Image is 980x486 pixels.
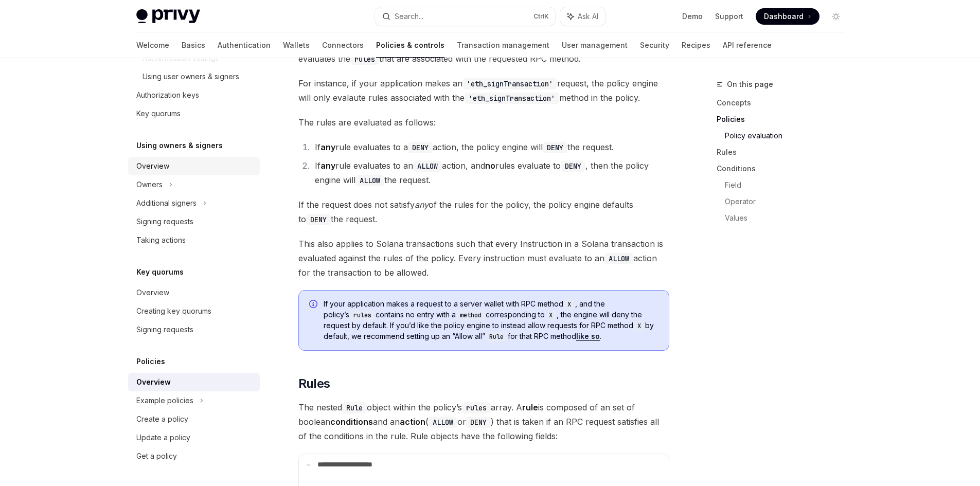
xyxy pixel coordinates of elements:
code: rules [350,53,379,65]
a: Policies & controls [376,33,444,58]
a: Field [725,177,852,193]
button: Search...CtrlK [375,7,555,26]
a: Concepts [717,95,852,111]
div: Using user owners & signers [142,70,239,83]
span: On this page [727,78,773,91]
div: Overview [136,286,169,299]
a: Signing requests [128,320,260,339]
a: Basics [182,33,205,58]
a: Values [725,210,852,226]
a: Creating key quorums [128,302,260,320]
div: Taking actions [136,234,186,246]
div: Creating key quorums [136,305,211,317]
a: like so [576,332,600,341]
code: DENY [408,142,433,153]
svg: Info [309,300,319,310]
code: Rule [342,402,367,413]
a: Transaction management [457,33,549,58]
strong: rule [522,402,538,412]
a: Connectors [322,33,364,58]
code: DENY [306,214,331,225]
a: Get a policy [128,447,260,465]
div: Overview [136,376,171,388]
code: X [563,299,575,310]
strong: conditions [330,417,373,427]
a: Policy evaluation [725,128,852,144]
a: Create a policy [128,410,260,428]
code: X [545,310,557,320]
a: Overview [128,157,260,175]
span: If your application makes a request to a server wallet with RPC method , and the policy’s contain... [324,299,658,342]
span: The nested object within the policy’s array. A is composed of an set of boolean and an ( or ) tha... [298,400,669,443]
a: Key quorums [128,104,260,123]
div: Key quorums [136,107,181,120]
a: API reference [723,33,772,58]
a: Recipes [682,33,710,58]
a: Support [715,11,743,22]
strong: action [400,417,425,427]
h5: Using owners & signers [136,139,223,152]
a: Demo [682,11,703,22]
div: Search... [395,10,423,23]
div: Signing requests [136,215,193,228]
div: Get a policy [136,450,177,462]
span: Ctrl K [533,12,549,21]
code: DENY [561,160,585,172]
div: Owners [136,178,163,191]
code: ALLOW [429,417,457,428]
code: DENY [466,417,491,428]
div: Example policies [136,394,193,407]
a: Operator [725,193,852,210]
span: Ask AI [578,11,598,22]
h5: Key quorums [136,266,184,278]
a: Overview [128,283,260,302]
h5: Policies [136,355,165,368]
li: If rule evaluates to a action, the policy engine will the request. [312,140,669,154]
code: Rule [485,332,508,342]
div: Update a policy [136,431,190,444]
div: Signing requests [136,323,193,336]
a: Welcome [136,33,169,58]
span: Rules [298,375,330,392]
div: Additional signers [136,197,197,209]
code: ALLOW [604,253,633,264]
a: Using user owners & signers [128,67,260,86]
button: Ask AI [560,7,605,26]
code: DENY [543,142,567,153]
a: Security [640,33,669,58]
a: Dashboard [756,8,819,25]
span: For instance, if your application makes an request, the policy engine will only evalaute rules as... [298,76,669,105]
span: If the request does not satisfy of the rules for the policy, the policy engine defaults to the re... [298,197,669,226]
span: The rules are evaluated as follows: [298,115,669,130]
code: method [456,310,486,320]
div: Overview [136,160,169,172]
strong: any [320,142,335,152]
code: 'eth_signTransaction' [462,78,557,89]
div: Create a policy [136,413,188,425]
img: light logo [136,9,200,24]
a: Rules [717,144,852,160]
code: ALLOW [413,160,442,172]
a: Conditions [717,160,852,177]
li: If rule evaluates to an action, and rules evaluate to , then the policy engine will the request. [312,158,669,187]
span: This also applies to Solana transactions such that every Instruction in a Solana transaction is e... [298,237,669,280]
span: Dashboard [764,11,804,22]
button: Toggle dark mode [828,8,844,25]
a: Policies [717,111,852,128]
code: ALLOW [355,175,384,186]
div: Authorization keys [136,89,199,101]
strong: any [320,160,335,171]
a: Overview [128,373,260,391]
code: rules [462,402,491,413]
code: 'eth_signTransaction' [465,93,559,104]
a: Authorization keys [128,86,260,104]
a: Authentication [218,33,271,58]
a: Taking actions [128,231,260,249]
code: X [633,321,645,331]
em: any [415,200,429,210]
strong: no [485,160,495,171]
a: Signing requests [128,212,260,231]
a: Update a policy [128,428,260,447]
code: rules [349,310,376,320]
a: Wallets [283,33,310,58]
